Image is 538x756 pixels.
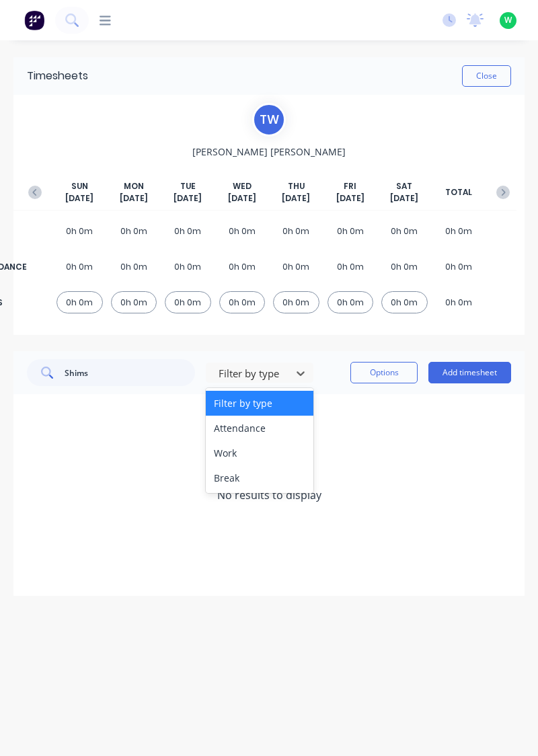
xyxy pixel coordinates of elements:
div: 0h 0m [328,256,374,278]
span: SUN [71,180,88,192]
button: Close [462,65,511,87]
input: Search... [65,359,196,386]
span: [DATE] [336,192,364,204]
span: THU [288,180,305,192]
div: 0h 0m [56,256,103,278]
div: 0h 0m [273,256,319,278]
div: 0h 0m [165,256,211,278]
img: Factory [24,10,44,30]
div: Timesheets [27,68,88,84]
div: 0h 0m [381,291,428,313]
span: FRI [344,180,356,192]
div: 0h 0m [328,291,374,313]
span: WED [233,180,252,192]
button: Options [350,362,418,383]
div: 0h 0m [111,220,157,242]
div: 0h 0m [273,291,319,313]
div: 0h 0m [165,220,211,242]
div: 0h 0m [328,220,374,242]
span: [DATE] [174,192,202,204]
span: TUE [180,180,196,192]
div: 0h 0m [219,291,266,313]
div: 0h 0m [219,256,266,278]
div: T W [252,103,286,137]
span: W [504,14,512,26]
div: Work [206,441,313,465]
span: MON [124,180,144,192]
span: [DATE] [390,192,418,204]
span: TOTAL [445,186,472,198]
div: 0h 0m [436,220,482,242]
div: 0h 0m [165,291,211,313]
span: [DATE] [120,192,148,204]
div: Break [206,465,313,490]
div: 0h 0m [381,256,428,278]
button: Add timesheet [428,362,511,383]
div: 0h 0m [56,220,103,242]
div: 0h 0m [436,256,482,278]
div: Attendance [206,416,313,441]
div: No results to display [13,394,525,596]
div: Filter by type [206,391,313,416]
span: [DATE] [65,192,93,204]
div: 0h 0m [273,220,319,242]
span: SAT [396,180,412,192]
div: 0h 0m [436,291,482,313]
div: 0h 0m [111,291,157,313]
span: [DATE] [282,192,310,204]
div: 0h 0m [219,220,266,242]
span: [PERSON_NAME] [PERSON_NAME] [192,145,346,159]
div: 0h 0m [381,220,428,242]
span: [DATE] [228,192,256,204]
div: 0h 0m [56,291,103,313]
div: 0h 0m [111,256,157,278]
